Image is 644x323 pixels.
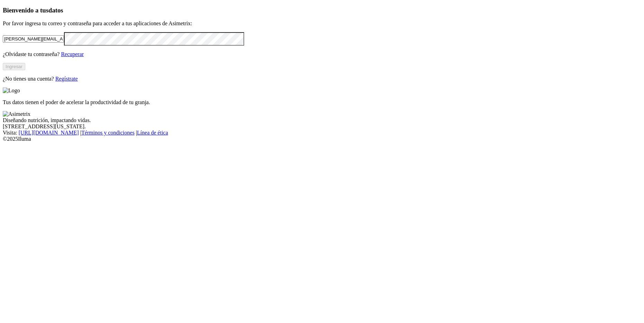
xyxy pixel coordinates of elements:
[3,99,641,105] p: Tus datos tienen el poder de acelerar la productividad de tu granja.
[3,87,20,94] img: Logo
[55,76,78,82] a: Regístrate
[3,123,641,130] div: [STREET_ADDRESS][US_STATE].
[3,20,641,27] p: Por favor ingresa tu correo y contraseña para acceder a tus aplicaciones de Asimetrix:
[137,130,168,136] a: Línea de ética
[81,130,135,136] a: Términos y condiciones
[3,51,641,57] p: ¿Olvidaste tu contraseña?
[48,7,63,14] span: datos
[61,51,84,57] a: Recuperar
[3,35,64,43] input: Tu correo
[3,117,641,123] div: Diseñando nutrición, impactando vidas.
[19,130,79,136] a: [URL][DOMAIN_NAME]
[3,130,641,136] div: Visita : | |
[3,76,641,82] p: ¿No tienes una cuenta?
[3,63,25,70] button: Ingresar
[3,7,641,14] h3: Bienvenido a tus
[3,111,30,117] img: Asimetrix
[3,136,641,142] div: © 2025 Iluma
